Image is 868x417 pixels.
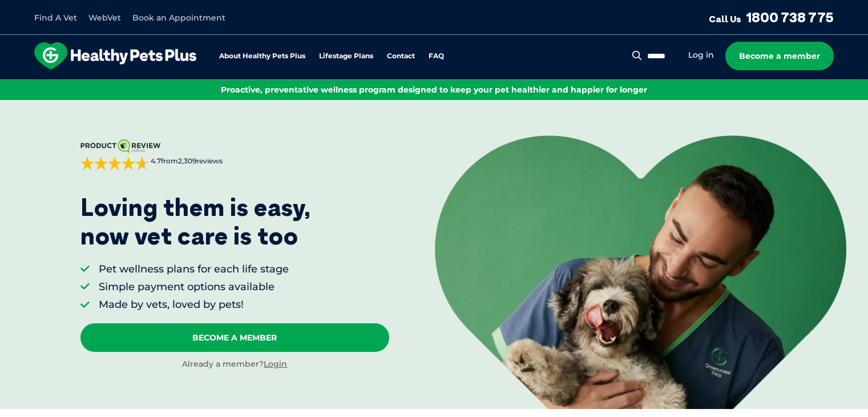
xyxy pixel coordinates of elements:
span: 2,309 reviews [178,157,223,165]
a: Lifestage Plans [319,53,373,60]
li: Simple payment options available [99,280,289,294]
a: WebVet [88,13,121,23]
span: Proactive, preventative wellness program designed to keep your pet healthier and happier for longer [221,85,647,95]
a: FAQ [429,53,444,60]
a: Login [264,359,287,369]
li: Made by vets, loved by pets! [99,298,289,312]
img: hpp-logo [34,42,196,70]
a: Log in [688,50,714,61]
li: Pet wellness plans for each life stage [99,262,289,276]
a: 4.7from2,309reviews [80,139,390,170]
button: Search [630,50,644,61]
a: Book an Appointment [132,13,225,23]
span: Call Us [709,13,741,25]
a: Call Us1800 738 775 [709,9,834,26]
a: About Healthy Pets Plus [219,53,305,60]
a: Find A Vet [34,13,77,23]
div: 4.7 out of 5 stars [80,157,149,170]
div: Already a member? [80,359,390,370]
p: Loving them is easy, now vet care is too [80,193,311,251]
a: Become a member [725,42,834,70]
strong: 4.7 [151,157,161,165]
img: <p>Loving them is easy, <br /> now vet care is too</p> [435,135,846,410]
a: Contact [387,53,415,60]
a: Become A Member [80,323,390,352]
span: from [149,157,223,166]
